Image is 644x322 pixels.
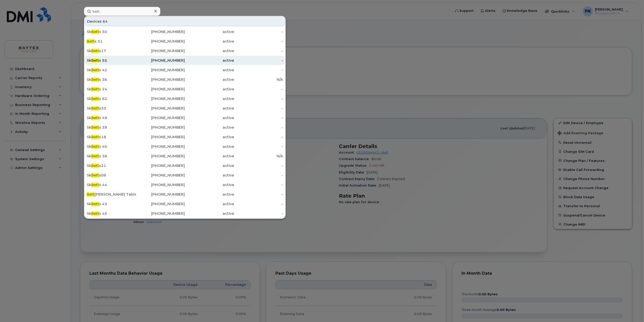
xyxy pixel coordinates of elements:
[234,173,283,178] div: -
[185,39,234,44] div: active
[87,48,136,53] div: Sk s17
[85,180,285,189] a: SkBetts 44[PHONE_NUMBER]active-
[91,144,99,149] span: Bett
[87,58,136,63] div: Sk s 55
[234,67,283,73] div: -
[87,77,136,82] div: Sk s 36
[185,144,234,149] div: active
[234,77,283,82] div: N/A
[91,202,99,206] span: Bett
[185,87,234,92] div: active
[85,65,285,75] a: SkBetts 42[PHONE_NUMBER]active-
[185,173,234,178] div: active
[85,152,285,161] a: SkBetts 38[PHONE_NUMBER]activeN/A
[185,106,234,111] div: active
[234,134,283,139] div: -
[85,56,285,65] a: SkBetts 55[PHONE_NUMBER]active-
[85,85,285,94] a: SkBetts 24[PHONE_NUMBER]active-
[87,39,95,44] span: Bett
[185,58,234,63] div: active
[234,144,283,149] div: -
[91,211,99,216] span: Bett
[234,48,283,53] div: -
[185,48,234,53] div: active
[85,123,285,132] a: SkBetts 39[PHONE_NUMBER]active-
[185,192,234,197] div: active
[136,39,185,44] div: [PHONE_NUMBER]
[91,125,99,130] span: Bett
[136,77,185,82] div: [PHONE_NUMBER]
[103,19,108,24] span: 64
[234,96,283,101] div: -
[85,94,285,103] a: SkBetts 62[PHONE_NUMBER]active-
[185,201,234,206] div: active
[185,29,234,34] div: active
[87,96,136,101] div: Sk s 62
[136,154,185,159] div: [PHONE_NUMBER]
[87,192,95,197] span: Bett
[185,77,234,82] div: active
[91,87,99,91] span: Bett
[85,104,285,113] a: SkBetts33[PHONE_NUMBER]active-
[87,201,136,206] div: Sk s 43
[85,161,285,170] a: SkBetts21[PHONE_NUMBER]active-
[136,144,185,149] div: [PHONE_NUMBER]
[185,134,234,139] div: active
[85,75,285,84] a: SkBetts 36[PHONE_NUMBER]activeN/A
[234,115,283,120] div: -
[136,58,185,63] div: [PHONE_NUMBER]
[87,29,136,34] div: Sk s 50
[234,29,283,34] div: -
[87,87,136,92] div: Sk s 24
[136,96,185,101] div: [PHONE_NUMBER]
[185,67,234,73] div: active
[85,199,285,208] a: SkBetts 43[PHONE_NUMBER]active-
[91,68,99,72] span: Bett
[87,211,136,216] div: Sk s 45
[87,67,136,73] div: Sk s 42
[87,106,136,111] div: Sk s33
[136,201,185,206] div: [PHONE_NUMBER]
[234,192,283,197] div: -
[91,49,99,53] span: Bett
[85,27,285,36] a: SkBetts 50[PHONE_NUMBER]active-
[136,173,185,178] div: [PHONE_NUMBER]
[85,132,285,141] a: SkBetts18[PHONE_NUMBER]active-
[85,17,285,26] div: Devices
[87,192,136,197] div: [PERSON_NAME] Tablet
[91,106,99,111] span: Bett
[234,163,283,168] div: -
[136,87,185,92] div: [PHONE_NUMBER]
[85,142,285,151] a: SkBetts 40[PHONE_NUMBER]active-
[85,113,285,122] a: SkBetts 49[PHONE_NUMBER]active-
[136,134,185,139] div: [PHONE_NUMBER]
[234,125,283,130] div: -
[234,154,283,159] div: N/A
[91,163,99,168] span: Bett
[87,39,136,44] div: s 51
[136,125,185,130] div: [PHONE_NUMBER]
[87,173,136,178] div: Sk s08
[234,211,283,216] div: -
[136,67,185,73] div: [PHONE_NUMBER]
[87,115,136,120] div: Sk s 49
[87,182,136,187] div: Sk s 44
[136,48,185,53] div: [PHONE_NUMBER]
[136,115,185,120] div: [PHONE_NUMBER]
[91,58,99,63] span: Bett
[185,182,234,187] div: active
[234,87,283,92] div: -
[91,173,99,177] span: Bett
[87,125,136,130] div: Sk s 39
[234,182,283,187] div: -
[185,211,234,216] div: active
[91,116,99,120] span: Bett
[136,192,185,197] div: [PHONE_NUMBER]
[91,183,99,187] span: Bett
[234,106,283,111] div: -
[185,163,234,168] div: active
[185,115,234,120] div: active
[87,134,136,139] div: Sk s18
[91,29,99,34] span: Bett
[136,29,185,34] div: [PHONE_NUMBER]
